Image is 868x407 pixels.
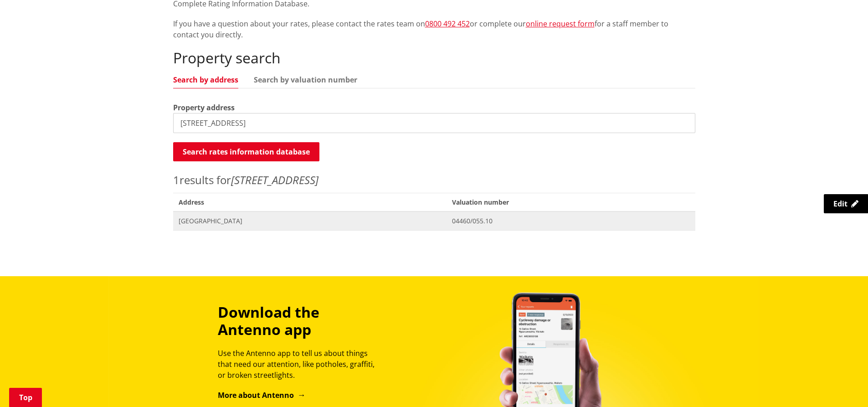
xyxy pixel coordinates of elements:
label: Property address [173,102,235,113]
a: [GEOGRAPHIC_DATA] 04460/055.10 [173,211,695,230]
input: e.g. Duke Street NGARUAWAHIA [173,113,695,133]
h3: Download the Antenno app [218,304,383,339]
p: results for [173,172,695,188]
a: Search by valuation number [254,76,357,83]
em: [STREET_ADDRESS] [231,172,318,187]
a: More about Antenno [218,390,306,400]
span: [GEOGRAPHIC_DATA] [179,216,441,226]
button: Search rates information database [173,142,319,161]
a: online request form [526,19,595,29]
p: If you have a question about your rates, please contact the rates team on or complete our for a s... [173,18,695,40]
a: 0800 492 452 [425,19,470,29]
iframe: Messenger Launcher [826,369,859,402]
span: Valuation number [447,193,695,211]
a: Search by address [173,76,238,83]
a: Top [9,388,42,407]
span: 04460/055.10 [452,216,690,226]
a: Edit [824,194,868,213]
p: Use the Antenno app to tell us about things that need our attention, like potholes, graffiti, or ... [218,348,383,381]
span: 1 [173,172,180,187]
h2: Property search [173,49,695,67]
span: Edit [833,199,847,209]
span: Address [173,193,447,211]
